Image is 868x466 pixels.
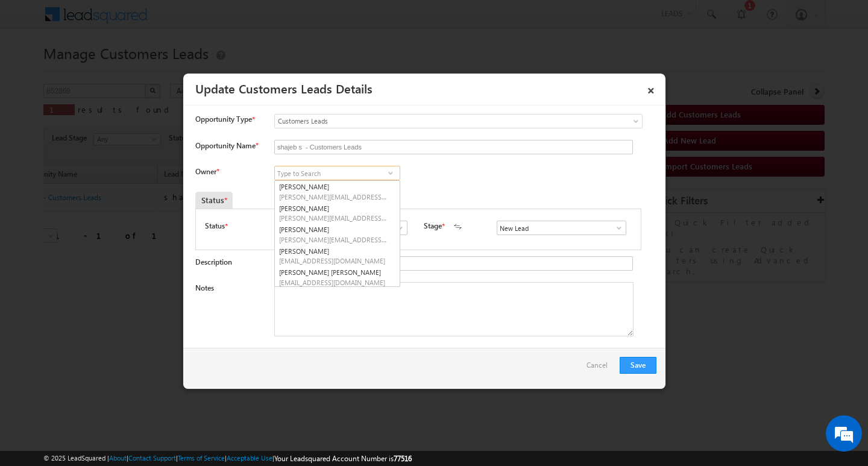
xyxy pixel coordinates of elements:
label: Owner [195,167,219,176]
div: Minimize live chat window [198,6,227,35]
a: [PERSON_NAME] [275,203,400,224]
a: Contact Support [128,454,176,462]
a: Customers Leads [274,114,643,128]
span: Opportunity Type [195,114,252,125]
a: [PERSON_NAME] [275,181,400,203]
a: [PERSON_NAME] [275,224,400,245]
a: Cancel [587,357,614,380]
button: Save [620,357,656,374]
em: Start Chat [164,371,219,388]
span: [EMAIL_ADDRESS][DOMAIN_NAME] [279,278,388,287]
label: Description [195,257,232,266]
textarea: Type your message and hit 'Enter' [16,112,220,361]
a: About [109,454,127,462]
a: × [641,78,661,99]
label: Notes [195,283,214,292]
label: Stage [424,221,442,231]
a: Show All Items [383,167,398,179]
input: Type to Search [274,166,400,180]
a: Acceptable Use [227,454,272,462]
span: [PERSON_NAME][EMAIL_ADDRESS][PERSON_NAME][DOMAIN_NAME] [279,192,388,201]
label: Status [205,221,225,231]
div: Status [195,192,233,209]
a: Update Customers Leads Details [195,80,373,96]
span: [PERSON_NAME][EMAIL_ADDRESS][PERSON_NAME][DOMAIN_NAME] [279,213,388,222]
span: Customers Leads [275,116,593,127]
a: Show All Items [608,222,623,234]
span: 77516 [394,454,412,463]
input: Type to Search [497,221,626,235]
label: Opportunity Name [195,141,258,150]
a: [PERSON_NAME] [PERSON_NAME] [275,266,400,288]
span: [PERSON_NAME][EMAIL_ADDRESS][DOMAIN_NAME] [279,235,388,244]
span: © 2025 LeadSquared | | | | | [43,453,412,464]
span: Your Leadsquared Account Number is [274,454,412,463]
a: [PERSON_NAME] [275,245,400,267]
img: d_60004797649_company_0_60004797649 [20,63,51,79]
div: Chat with us now [63,63,203,79]
a: Terms of Service [178,454,225,462]
span: [EMAIL_ADDRESS][DOMAIN_NAME] [279,256,388,265]
a: Show All Items [389,222,404,234]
